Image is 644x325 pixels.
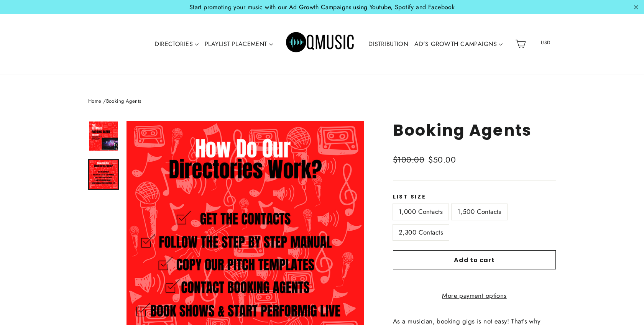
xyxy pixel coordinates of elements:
a: AD'S GROWTH CAMPAIGNS [411,35,506,53]
label: 2,300 Contacts [393,225,449,240]
h1: Booking Agents [393,121,556,140]
span: $50.00 [428,154,456,166]
label: 1,500 Contacts [452,204,507,220]
span: $100.00 [393,154,424,166]
button: Add to cart [393,250,556,269]
a: More payment options [393,291,556,301]
span: USD [531,37,560,48]
a: DISTRIBUTION [365,35,411,53]
label: List Size [393,194,556,200]
span: Add to cart [454,256,495,264]
a: PLAYLIST PLACEMENT [202,35,276,53]
img: Q Music Promotions [286,27,355,61]
a: Home [88,97,102,105]
div: Primary [129,22,513,67]
img: Booking Agents [89,121,118,151]
span: / [103,97,106,105]
label: 1,000 Contacts [393,204,449,220]
a: DIRECTORIES [152,35,202,53]
img: Booking Agents [89,160,118,189]
nav: breadcrumbs [88,97,556,105]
